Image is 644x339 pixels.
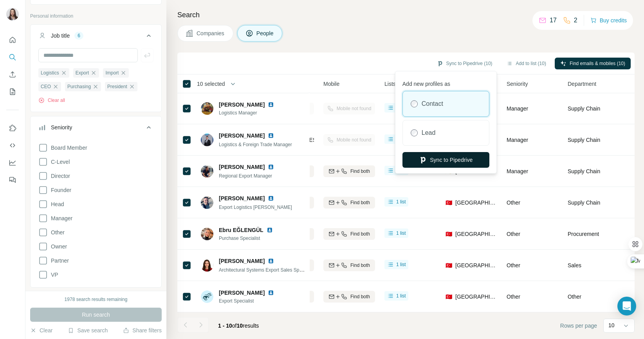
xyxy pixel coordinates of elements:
span: Export Logistics [PERSON_NAME] [219,205,292,210]
img: LinkedIn logo [268,132,274,139]
div: 1978 search results remaining [65,296,128,303]
span: Export [76,69,89,76]
span: 🇹🇷 [446,199,452,207]
img: LinkedIn logo [268,102,274,108]
span: Find emails & mobiles (10) [570,60,625,67]
button: Add to list (10) [501,58,552,69]
span: Other [507,262,520,268]
span: Find both [350,199,370,206]
img: Avatar [201,228,213,240]
span: 1 list [396,261,406,268]
span: C-Level [48,158,70,166]
img: LinkedIn logo [268,258,274,264]
p: 10 [608,321,615,329]
span: 1 list [396,230,406,237]
button: Find both [323,259,375,271]
div: 6 [74,32,83,39]
span: 🇹🇷 [446,230,452,238]
span: Purchasing [67,83,91,90]
button: Clear all [38,97,65,104]
button: Dashboard [6,156,19,170]
span: 1 - 10 [218,323,232,329]
span: Head [48,200,64,208]
span: Logistics Manager [219,109,283,116]
span: results [218,323,259,329]
span: Department [568,80,596,88]
span: Rows per page [560,322,597,330]
span: Mobile [323,80,339,88]
button: Buy credits [590,15,627,26]
span: 1 list [396,292,406,299]
span: [PERSON_NAME] [219,194,265,202]
span: [PERSON_NAME] [219,289,265,297]
span: [GEOGRAPHIC_DATA] [455,230,497,238]
span: Procurement [568,230,599,238]
span: Other [507,231,520,237]
span: Logistics & Foreign Trade Manager [219,142,292,147]
img: Avatar [201,134,213,146]
span: VP [48,271,58,279]
img: Avatar [201,290,213,303]
span: 🇹🇷 [446,261,452,269]
span: Other [507,199,520,206]
button: Find both [323,165,375,177]
span: Import [105,69,119,76]
button: Sync to Pipedrive (10) [431,58,498,69]
span: [GEOGRAPHIC_DATA] [455,261,497,269]
button: Seniority [31,118,161,140]
span: Other [507,294,520,300]
button: My lists [6,85,19,99]
button: Job title6 [31,26,161,48]
span: Find both [350,262,370,269]
span: Owner [48,243,67,250]
span: Supply Chain [568,199,600,207]
p: 17 [550,16,557,25]
button: Save search [68,326,108,334]
span: 1 list [396,198,406,205]
img: LinkedIn logo [268,195,274,201]
span: Manager [507,137,528,143]
label: Lead [422,128,436,138]
span: [PERSON_NAME] [219,257,265,265]
div: Open Intercom Messenger [617,297,636,315]
p: 2 [574,16,577,25]
span: Other [48,228,65,236]
button: Use Surfe on LinkedIn [6,121,19,135]
img: Avatar [201,165,213,178]
span: of [232,323,237,329]
button: Search [6,50,19,64]
span: Manager [507,105,528,112]
img: Avatar [201,102,213,115]
span: [GEOGRAPHIC_DATA] [455,293,497,301]
span: Sales [568,261,581,269]
span: [PERSON_NAME] [219,132,265,140]
span: Companies [197,29,225,37]
span: CEO [41,83,51,90]
div: Seniority [51,123,72,131]
span: Other [568,293,581,301]
span: 10 selected [197,80,225,88]
span: Logistics [41,69,59,76]
span: 🇹🇷 [446,293,452,301]
span: [GEOGRAPHIC_DATA] [455,199,497,207]
span: [PERSON_NAME] [219,101,265,109]
p: Personal information [30,13,162,20]
label: Contact [422,99,443,109]
h4: Search [177,9,635,20]
span: Seniority [507,80,528,88]
div: Job title [51,32,70,40]
span: Export Specialist [219,297,283,305]
button: Feedback [6,173,19,187]
img: LinkedIn logo [267,227,273,233]
span: People [256,29,274,37]
img: LinkedIn logo [268,164,274,170]
span: Supply Chain [568,136,600,144]
span: Supply Chain [568,167,600,175]
span: President [107,83,127,90]
button: Find emails & mobiles (10) [555,58,631,69]
span: Partner [48,257,69,265]
p: Add new profiles as [402,77,489,88]
span: Architectural Systems Export Sales Specialist [219,266,314,273]
span: 10 [237,323,243,329]
img: Avatar [201,196,213,209]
